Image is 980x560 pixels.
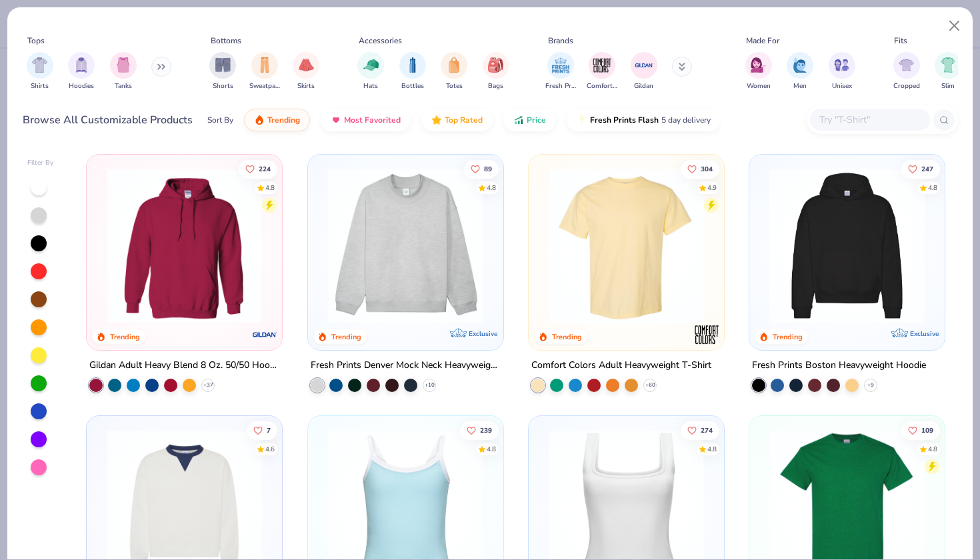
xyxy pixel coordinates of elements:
img: Comfort Colors logo [693,321,720,348]
span: 109 [921,427,933,434]
span: Top Rated [445,115,483,125]
img: most_fav.gif [331,115,341,125]
img: 029b8af0-80e6-406f-9fdc-fdf898547912 [542,168,711,323]
span: Women [747,81,771,91]
div: Filter By [27,158,54,168]
button: Like [901,159,940,178]
span: Slim [941,81,955,91]
button: Fresh Prints Flash5 day delivery [567,109,721,131]
div: Fresh Prints Denver Mock Neck Heavyweight Sweatshirt [311,357,501,374]
img: Bags Image [488,57,503,73]
div: 4.8 [707,445,717,455]
button: Like [901,421,940,440]
span: Fresh Prints [545,81,576,91]
div: 4.8 [928,183,937,193]
button: filter button [293,52,319,91]
div: Gildan Adult Heavy Blend 8 Oz. 50/50 Hooded Sweatshirt [89,357,279,374]
div: filter for Comfort Colors [587,52,617,91]
button: filter button [935,52,961,91]
img: Totes Image [447,57,461,73]
img: Comfort Colors Image [592,55,612,75]
div: Browse All Customizable Products [23,112,193,128]
img: Sweatpants Image [257,57,272,73]
div: 4.9 [707,183,717,193]
span: Shorts [213,81,233,91]
img: Hoodies Image [74,57,89,73]
div: 4.8 [265,183,275,193]
button: filter button [631,52,657,91]
span: Most Favorited [344,115,401,125]
span: Tanks [115,81,132,91]
span: Unisex [832,81,852,91]
img: 91acfc32-fd48-4d6b-bdad-a4c1a30ac3fc [763,168,931,323]
button: Most Favorited [321,109,411,131]
div: filter for Bottles [399,52,426,91]
img: Men Image [793,57,807,73]
img: Cropped Image [899,57,914,73]
div: Brands [548,35,573,47]
span: Price [527,115,546,125]
button: Price [503,109,556,131]
div: filter for Tanks [110,52,137,91]
div: filter for Shirts [27,52,53,91]
span: 239 [479,427,491,434]
div: 4.8 [486,445,495,455]
button: Like [247,421,277,440]
img: Shorts Image [215,57,231,73]
span: Shirts [31,81,49,91]
span: Skirts [297,81,315,91]
span: Exclusive [469,329,497,338]
button: Close [942,13,967,39]
span: Hoodies [69,81,94,91]
span: Cropped [893,81,920,91]
button: filter button [441,52,467,91]
span: Comfort Colors [587,81,617,91]
div: filter for Cropped [893,52,920,91]
div: filter for Totes [441,52,467,91]
div: filter for Slim [935,52,961,91]
div: filter for Fresh Prints [545,52,576,91]
div: filter for Women [745,52,772,91]
div: Comfort Colors Adult Heavyweight T-Shirt [531,357,711,374]
button: filter button [110,52,137,91]
span: Bags [488,81,503,91]
button: filter button [399,52,426,91]
button: filter button [27,52,53,91]
img: Hats Image [363,57,379,73]
div: filter for Gildan [631,52,657,91]
button: filter button [249,52,280,91]
img: Women Image [751,57,766,73]
div: filter for Skirts [293,52,319,91]
img: Bottles Image [405,57,420,73]
span: Fresh Prints Flash [590,115,659,125]
button: filter button [209,52,236,91]
span: + 10 [424,381,434,389]
button: Like [459,421,498,440]
button: filter button [787,52,813,91]
span: 304 [701,165,713,172]
span: + 37 [203,381,213,389]
img: Shirts Image [32,57,47,73]
div: 4.8 [486,183,495,193]
img: Fresh Prints Image [551,55,571,75]
img: Skirts Image [299,57,314,73]
button: Trending [244,109,310,131]
div: Made For [746,35,779,47]
button: Like [463,159,498,178]
span: Totes [446,81,463,91]
button: Like [681,159,719,178]
div: filter for Hats [357,52,384,91]
img: Unisex Image [834,57,849,73]
button: Like [239,159,277,178]
div: filter for Unisex [829,52,855,91]
span: + 60 [645,381,655,389]
button: Like [681,421,719,440]
span: 274 [701,427,713,434]
div: 4.8 [928,445,937,455]
span: Bottles [401,81,424,91]
div: Sort By [207,114,233,126]
button: filter button [68,52,95,91]
span: Gildan [634,81,653,91]
div: Tops [27,35,45,47]
img: Tanks Image [116,57,131,73]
